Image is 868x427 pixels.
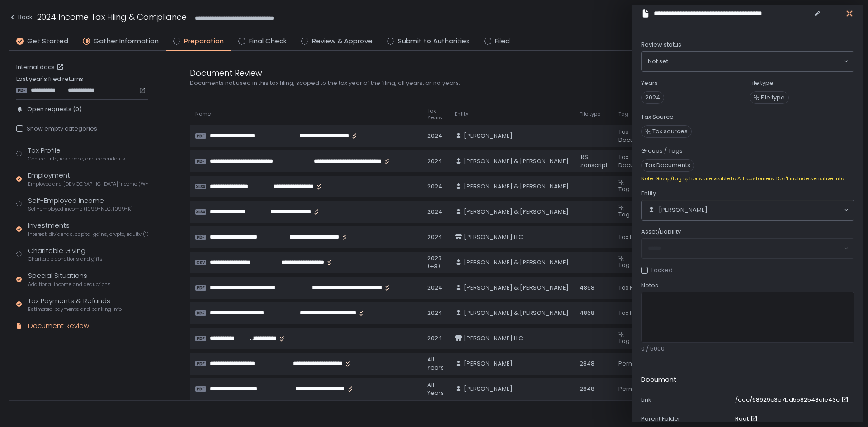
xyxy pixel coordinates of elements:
[641,396,731,404] div: Link
[618,261,630,269] span: Tag
[708,206,843,215] input: Search for option
[464,132,513,140] span: [PERSON_NAME]
[28,145,125,163] div: Tax Profile
[618,111,628,117] span: Tag
[312,36,373,47] span: Review & Approve
[735,415,759,423] a: Root
[28,281,111,288] span: Additional income and deductions
[464,208,569,216] span: [PERSON_NAME] & [PERSON_NAME]
[184,36,224,47] span: Preparation
[464,284,569,292] span: [PERSON_NAME] & [PERSON_NAME]
[464,183,569,191] span: [PERSON_NAME] & [PERSON_NAME]
[641,159,694,172] span: Tax Documents
[28,206,133,212] span: Self-employed income (1099-NEC, 1099-K)
[27,36,68,47] span: Get Started
[618,210,630,219] span: Tag
[28,181,148,188] span: Employee and [DEMOGRAPHIC_DATA] income (W-2s)
[641,228,681,236] span: Asset/Liability
[28,196,133,213] div: Self-Employed Income
[94,36,159,47] span: Gather Information
[27,105,82,113] span: Open requests (0)
[659,206,708,214] span: [PERSON_NAME]
[398,36,470,47] span: Submit to Authorities
[464,309,569,317] span: [PERSON_NAME] & [PERSON_NAME]
[648,57,668,66] span: Not set
[652,127,688,136] span: Tax sources
[28,306,122,313] span: Estimated payments and banking info
[641,282,658,290] span: Notes
[9,12,33,23] div: Back
[464,385,513,393] span: [PERSON_NAME]
[455,111,468,117] span: Entity
[641,175,854,182] div: Note: Group/tag options are visible to ALL customers. Don't include sensitive info
[28,221,148,238] div: Investments
[28,155,125,162] span: Contact info, residence, and dependents
[641,147,683,155] label: Groups / Tags
[464,360,513,368] span: [PERSON_NAME]
[464,334,523,343] span: [PERSON_NAME] LLC
[641,91,664,104] span: 2024
[28,321,89,331] div: Document Review
[16,75,148,94] div: Last year's filed returns
[668,57,843,66] input: Search for option
[618,337,630,345] span: Tag
[28,256,103,263] span: Charitable donations and gifts
[190,67,624,79] div: Document Review
[642,200,854,220] div: Search for option
[495,36,510,47] span: Filed
[28,271,111,288] div: Special Situations
[641,79,658,87] label: Years
[37,11,187,23] h1: 2024 Income Tax Filing & Compliance
[28,231,148,238] span: Interest, dividends, capital gains, crypto, equity (1099s, K-1s)
[735,396,850,404] a: /doc/68929c3e7bd5582548c1e43c
[641,113,674,121] label: Tax Source
[464,258,569,267] span: [PERSON_NAME] & [PERSON_NAME]
[618,185,630,193] span: Tag
[641,189,656,197] span: Entity
[195,111,211,117] span: Name
[28,296,122,313] div: Tax Payments & Refunds
[641,415,731,423] div: Parent Folder
[641,41,681,49] span: Review status
[750,79,774,87] label: File type
[464,157,569,165] span: [PERSON_NAME] & [PERSON_NAME]
[190,79,624,87] div: Documents not used in this tax filing, scoped to the tax year of the filing, all years, or no years.
[761,94,785,102] span: File type
[641,375,677,385] h2: Document
[249,36,287,47] span: Final Check
[641,345,854,353] div: 0 / 5000
[9,11,33,26] button: Back
[642,52,854,71] div: Search for option
[427,108,444,121] span: Tax Years
[16,63,66,71] a: Internal docs
[580,111,600,117] span: File type
[464,233,523,241] span: [PERSON_NAME] LLC
[28,246,103,263] div: Charitable Giving
[28,170,148,188] div: Employment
